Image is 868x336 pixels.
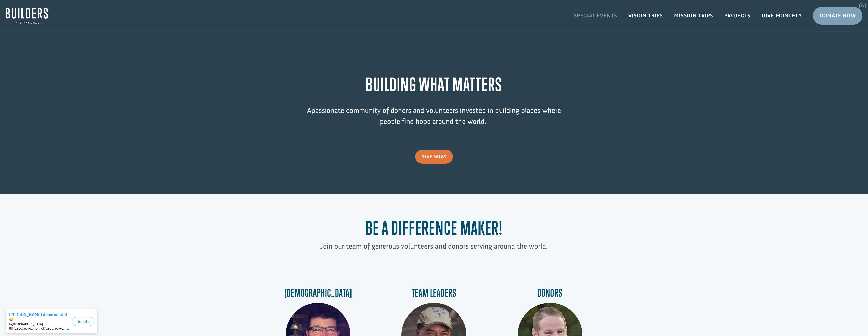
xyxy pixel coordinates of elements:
img: Builders International [6,8,48,24]
h1: Be a Difference Maker! [297,217,571,241]
a: Vision Trips [623,8,669,23]
a: Mission Trips [669,8,719,23]
a: Special Events [568,8,623,23]
button: Donate [72,10,94,19]
a: Give Monthly [756,8,807,23]
div: to [9,16,70,19]
h3: Team Leaders [385,287,483,301]
a: give now! [415,150,453,164]
a: Projects [719,8,756,23]
h3: Donors [501,287,599,301]
h1: BUILDING WHAT MATTERS [297,74,571,97]
h3: [DEMOGRAPHIC_DATA] [269,287,367,301]
span: A [307,106,311,115]
img: emoji grinningFace [9,11,13,15]
img: US.png [9,20,13,24]
a: Donate Now [813,7,862,25]
div: [PERSON_NAME] donated $50 [9,5,70,15]
span: [GEOGRAPHIC_DATA] , [GEOGRAPHIC_DATA] [14,20,70,24]
span: Join our team of generous volunteers and donors serving around the world. [320,242,548,251]
strong: [GEOGRAPHIC_DATA] [12,15,43,19]
p: passionate community of donors and volunteers invested in building places where people find hope ... [297,105,571,135]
